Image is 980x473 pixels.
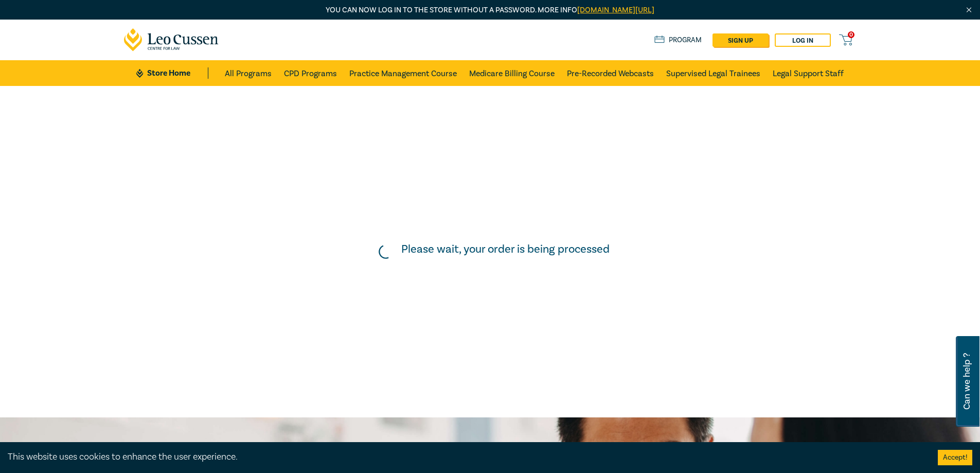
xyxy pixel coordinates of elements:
[938,450,972,465] button: Accept cookies
[8,450,922,464] div: This website uses cookies to enhance the user experience.
[775,33,831,47] a: Log in
[284,60,337,86] a: CPD Programs
[773,60,844,86] a: Legal Support Staff
[577,5,654,15] a: [DOMAIN_NAME][URL]
[225,60,272,86] a: All Programs
[469,60,555,86] a: Medicare Billing Course
[567,60,654,86] a: Pre-Recorded Webcasts
[654,34,702,46] a: Program
[124,5,857,16] p: You can now log in to the store without a password. More info
[965,6,973,14] img: Close
[962,342,972,421] span: Can we help ?
[349,60,457,86] a: Practice Management Course
[136,67,208,79] a: Store Home
[848,31,854,38] span: 0
[712,33,769,47] a: sign up
[666,60,760,86] a: Supervised Legal Trainees
[401,242,610,256] h5: Please wait, your order is being processed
